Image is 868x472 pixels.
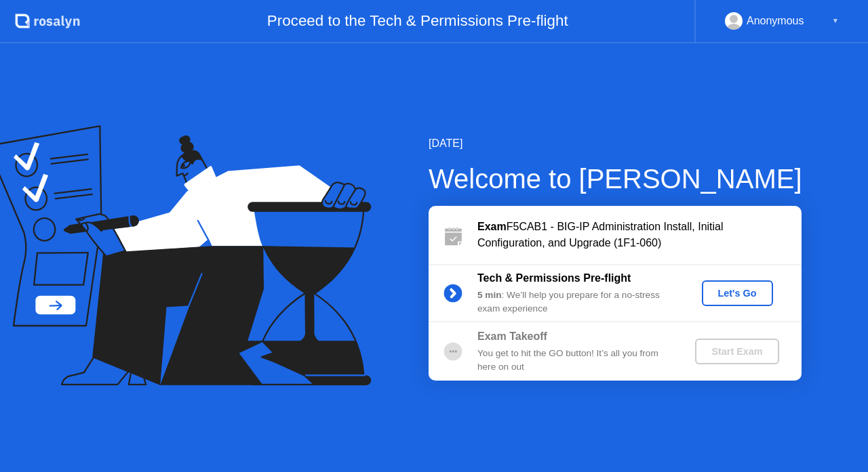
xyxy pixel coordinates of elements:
[747,12,804,30] div: Anonymous
[429,158,802,199] div: Welcome to [PERSON_NAME]
[477,219,802,251] div: F5CAB1 - BIG-IP Administration Install, Initial Configuration, and Upgrade (1F1-060)
[477,221,507,232] b: Exam
[701,346,773,357] div: Start Exam
[707,288,768,299] div: Let's Go
[477,272,631,284] b: Tech & Permissions Pre-flight
[477,347,673,374] div: You get to hit the GO button! It’s all you from here on out
[702,280,773,306] button: Let's Go
[477,290,502,300] b: 5 min
[832,12,839,30] div: ▼
[695,339,778,364] button: Start Exam
[429,135,802,152] div: [DATE]
[477,288,673,316] div: : We’ll help you prepare for a no-stress exam experience
[477,330,547,342] b: Exam Takeoff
